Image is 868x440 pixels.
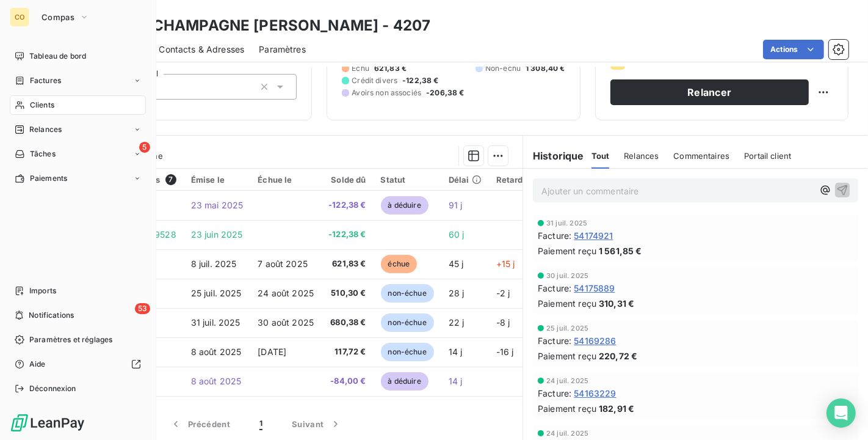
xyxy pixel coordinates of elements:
span: -8 j [496,317,510,328]
img: Logo LeanPay [10,413,85,433]
span: -122,38 € [328,199,366,211]
span: à déduire [381,196,429,215]
h3: SCEV CHAMPAGNE [PERSON_NAME] - 4207 [107,15,430,37]
div: Retard [496,175,535,185]
span: 220,72 € [599,350,637,362]
a: Factures [10,71,146,90]
span: Paiements [30,173,67,184]
span: 7 août 2025 [258,258,308,269]
span: 621,83 € [374,63,407,74]
span: Imports [29,285,56,296]
span: Aide [29,359,46,370]
a: Clients [10,95,146,115]
h6: Historique [523,148,584,163]
button: Suivant [277,411,356,437]
span: 91 j [449,200,463,210]
span: 5 [139,142,150,153]
span: 30 juil. 2025 [546,272,588,279]
span: Paiement reçu [538,244,596,257]
span: Facture : [538,387,571,400]
span: non-échue [381,313,434,332]
span: 24 juil. 2025 [546,430,588,437]
span: Clients [30,100,54,111]
span: 1 561,85 € [599,244,642,257]
span: Facture : [538,334,571,347]
div: Émise le [191,175,244,185]
span: 53 [135,303,150,314]
span: 60 j [449,229,465,240]
span: Relances [29,124,62,135]
span: Commentaires [673,151,729,161]
span: 45 j [449,258,464,269]
span: 24 juil. 2025 [546,377,588,384]
span: 23 mai 2025 [191,200,244,210]
span: Avoirs non associés [352,87,421,98]
span: Tâches [30,148,56,159]
a: Tableau de bord [10,46,146,66]
span: Paramètres [259,43,306,56]
span: 28 j [449,288,465,298]
span: Notifications [29,310,74,321]
div: Open Intercom Messenger [826,398,856,428]
span: à déduire [381,372,429,391]
span: Relances [624,151,659,161]
span: 23 juin 2025 [191,229,243,240]
span: 14 j [449,346,463,357]
span: 31 juil. 2025 [546,219,587,227]
a: 5Tâches [10,144,146,164]
span: 22 j [449,317,465,328]
span: 1 [259,418,262,430]
span: 117,72 € [328,346,366,358]
span: 14 j [449,376,463,386]
span: 7 [165,174,176,185]
span: Paiement reçu [538,402,596,415]
span: 310,31 € [599,297,634,310]
span: Compas [42,12,74,22]
div: CO [10,7,29,27]
span: Facture : [538,229,571,242]
button: 1 [245,411,277,437]
span: Paramètres et réglages [29,334,112,345]
span: Paiement reçu [538,350,596,362]
span: -16 j [496,346,514,357]
span: 182,91 € [599,402,634,415]
span: -122,38 € [328,229,366,241]
span: +15 j [496,258,515,269]
button: Précédent [155,411,245,437]
a: Imports [10,281,146,301]
span: 54175889 [574,282,615,295]
span: 25 juil. 2025 [546,324,588,332]
span: 24 août 2025 [258,288,314,298]
span: 54163229 [574,387,616,400]
span: Crédit divers [352,75,397,86]
span: échue [381,255,418,273]
a: Aide [10,354,146,374]
span: -122,38 € [402,75,438,86]
span: 30 août 2025 [258,317,314,328]
span: non-échue [381,343,434,361]
span: -206,38 € [426,87,464,98]
div: Statut [381,175,434,185]
span: Déconnexion [29,383,76,394]
button: Relancer [610,79,809,105]
span: 1 308,40 € [526,63,565,74]
span: non-échue [381,284,434,302]
span: Tableau de bord [29,51,86,62]
span: Paiement reçu [538,297,596,310]
span: 31 juil. 2025 [191,317,241,328]
a: Paiements [10,169,146,188]
span: 8 juil. 2025 [191,258,237,269]
span: 510,30 € [328,287,366,299]
a: Paramètres et réglages [10,330,146,350]
span: Portail client [744,151,791,161]
button: Actions [763,40,824,59]
span: Contacts & Adresses [159,43,244,56]
span: 54169286 [574,334,616,347]
span: Tout [591,151,610,161]
a: Relances [10,120,146,139]
span: 8 août 2025 [191,376,242,386]
span: Échu [352,63,369,74]
span: Factures [30,75,61,86]
div: Solde dû [328,175,366,185]
span: 680,38 € [328,317,366,329]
